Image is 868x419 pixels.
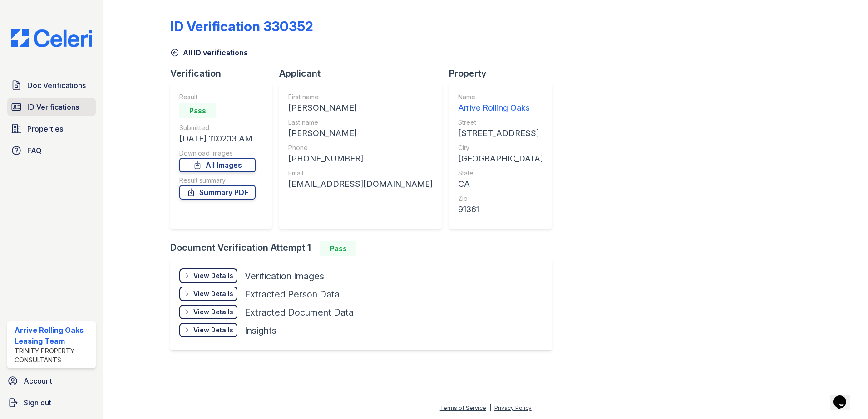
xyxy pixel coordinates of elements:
[179,93,256,102] div: Result
[4,29,99,47] img: CE_Logo_Blue-a8612792a0a2168367f1c8372b55b34899dd931a85d93a1a3d3e32e68fde9ad4.png
[458,143,543,152] div: City
[245,306,354,319] div: Extracted Document Data
[245,270,324,283] div: Verification Images
[193,307,233,317] div: View Details
[15,346,92,365] div: Trinity Property Consultants
[288,102,433,114] div: [PERSON_NAME]
[27,145,42,156] span: FAQ
[27,123,63,134] span: Properties
[458,194,543,203] div: Zip
[288,118,433,127] div: Last name
[7,141,96,160] a: FAQ
[15,325,92,346] div: Arrive Rolling Oaks Leasing Team
[4,372,99,390] a: Account
[27,102,79,112] span: ID Verifications
[458,118,543,127] div: Street
[279,67,449,80] div: Applicant
[24,397,51,408] span: Sign out
[288,178,433,190] div: [EMAIL_ADDRESS][DOMAIN_NAME]
[245,324,276,337] div: Insights
[170,47,248,58] a: All ID verifications
[458,203,543,216] div: 91361
[245,288,340,301] div: Extracted Person Data
[494,404,532,411] a: Privacy Policy
[458,93,543,114] a: Name Arrive Rolling Oaks
[288,93,433,102] div: First name
[7,76,96,94] a: Doc Verifications
[458,102,543,114] div: Arrive Rolling Oaks
[288,143,433,152] div: Phone
[7,98,96,116] a: ID Verifications
[458,152,543,165] div: [GEOGRAPHIC_DATA]
[179,176,256,185] div: Result summary
[458,169,543,178] div: State
[449,67,559,80] div: Property
[179,149,256,158] div: Download Images
[179,185,256,200] a: Summary PDF
[288,152,433,165] div: [PHONE_NUMBER]
[179,132,256,145] div: [DATE] 11:02:13 AM
[170,67,279,80] div: Verification
[458,178,543,190] div: CA
[288,127,433,140] div: [PERSON_NAME]
[170,241,559,256] div: Document Verification Attempt 1
[440,404,486,411] a: Terms of Service
[458,93,543,102] div: Name
[320,241,356,256] div: Pass
[193,326,233,335] div: View Details
[179,158,256,172] a: All Images
[7,120,96,138] a: Properties
[170,18,313,34] div: ID Verification 330352
[4,394,99,412] a: Sign out
[193,271,233,280] div: View Details
[288,169,433,178] div: Email
[179,123,256,132] div: Submitted
[179,103,216,118] div: Pass
[489,404,491,411] div: |
[193,289,233,298] div: View Details
[458,127,543,140] div: [STREET_ADDRESS]
[830,383,859,410] iframe: chat widget
[24,375,52,386] span: Account
[27,80,86,91] span: Doc Verifications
